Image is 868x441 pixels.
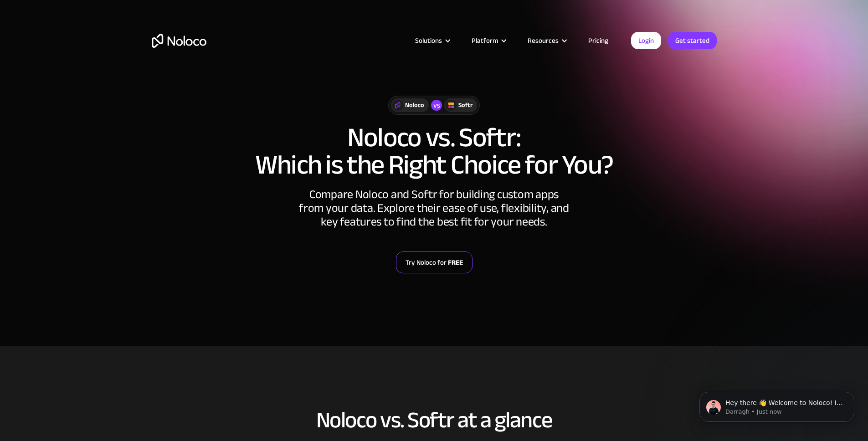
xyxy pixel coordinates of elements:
h2: Noloco vs. Softr at a glance [152,408,717,432]
a: Pricing [577,35,620,46]
div: Solutions [404,35,460,46]
div: Softr [458,100,473,110]
div: vs [431,100,442,111]
strong: FREE [448,256,463,268]
div: Platform [472,35,498,46]
div: Solutions [415,35,442,46]
h1: Noloco vs. Softr: Which is the Right Choice for You? [152,124,717,179]
iframe: Intercom notifications message [686,373,868,436]
a: Login [631,32,661,49]
div: Platform [460,35,516,46]
a: Try Noloco forFREE [396,251,473,273]
div: Compare Noloco and Softr for building custom apps from your data. Explore their ease of use, flex... [298,188,571,229]
a: Get started [668,32,717,49]
div: Noloco [405,100,424,110]
div: Resources [516,35,577,46]
div: Resources [528,35,559,46]
a: home [152,34,206,48]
